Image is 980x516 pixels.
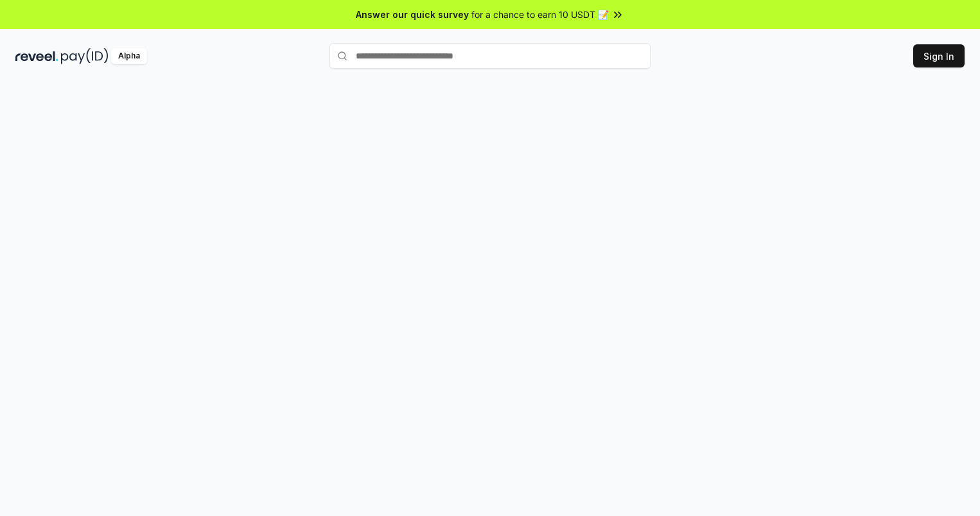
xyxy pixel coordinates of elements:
img: pay_id [61,48,109,64]
img: reveel_dark [15,48,58,64]
span: for a chance to earn 10 USDT 📝 [471,8,609,21]
button: Sign In [913,44,965,67]
div: Alpha [111,48,147,64]
span: Answer our quick survey [356,8,469,21]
